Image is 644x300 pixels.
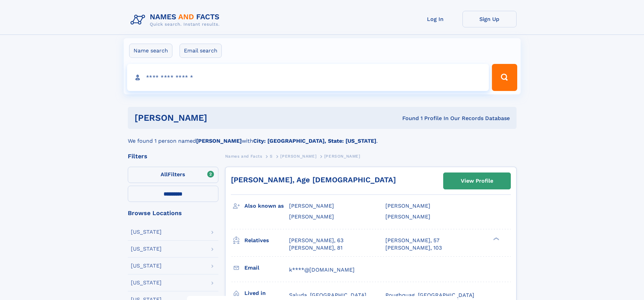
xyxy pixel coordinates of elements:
div: [US_STATE] [131,246,162,252]
div: View Profile [461,173,493,189]
button: Search Button [492,64,517,91]
div: ❯ [492,236,500,241]
div: [US_STATE] [131,263,162,269]
a: [PERSON_NAME], 57 [385,237,439,244]
span: All [161,171,168,178]
span: [PERSON_NAME] [280,154,316,159]
a: Names and Facts [225,152,262,160]
div: Found 1 Profile In Our Records Database [305,115,510,122]
div: Filters [128,153,218,159]
a: [PERSON_NAME], 103 [385,244,442,252]
img: Logo Names and Facts [128,11,225,29]
b: [PERSON_NAME] [196,138,242,144]
a: [PERSON_NAME], 81 [289,244,342,252]
h3: Relatives [244,235,289,246]
span: [PERSON_NAME] [385,203,430,209]
div: [US_STATE] [131,280,162,285]
b: City: [GEOGRAPHIC_DATA], State: [US_STATE] [253,138,376,144]
a: Log In [408,11,462,27]
a: [PERSON_NAME], Age [DEMOGRAPHIC_DATA] [231,176,396,184]
h3: Email [244,262,289,274]
a: View Profile [444,173,510,189]
span: S [270,154,273,159]
a: S [270,152,273,160]
a: [PERSON_NAME], 63 [289,237,343,244]
span: Poughquag, [GEOGRAPHIC_DATA] [385,292,474,298]
label: Email search [180,44,222,58]
div: Browse Locations [128,210,218,216]
span: [PERSON_NAME] [324,154,360,159]
div: We found 1 person named with . [128,129,517,145]
span: [PERSON_NAME] [289,213,334,220]
span: [PERSON_NAME] [385,213,430,220]
label: Filters [128,167,218,183]
a: [PERSON_NAME] [280,152,316,160]
h3: Lived in [244,287,289,299]
h3: Also known as [244,200,289,212]
span: Saluda, [GEOGRAPHIC_DATA] [289,292,366,298]
label: Name search [129,44,172,58]
h1: [PERSON_NAME] [135,114,305,122]
input: search input [127,64,489,91]
a: Sign Up [462,11,517,27]
div: [US_STATE] [131,229,162,235]
span: [PERSON_NAME] [289,203,334,209]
